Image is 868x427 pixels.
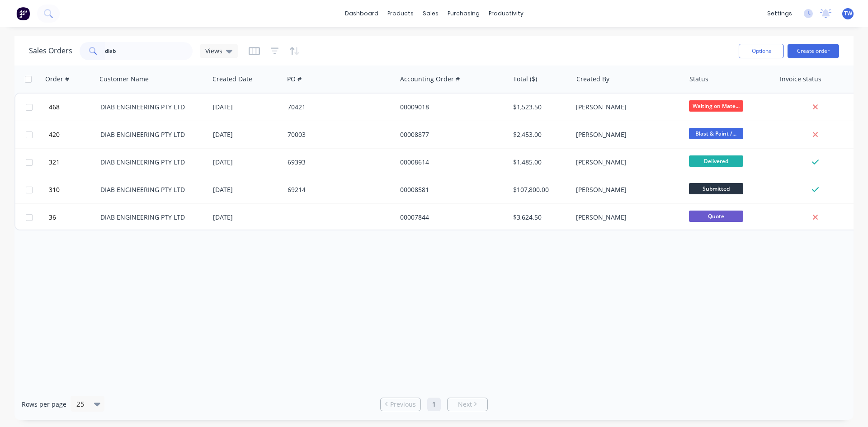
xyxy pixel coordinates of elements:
div: [DATE] [213,213,280,222]
button: 420 [46,121,100,148]
div: $1,523.50 [513,103,566,112]
div: PO # [287,75,302,84]
a: Page 1 is your current page [427,398,441,411]
ul: Pagination [377,398,491,411]
div: DIAB ENGINEERING PTY LTD [100,185,201,194]
span: Blast & Paint /... [689,128,743,139]
span: Views [205,46,222,56]
div: productivity [484,7,528,20]
div: [PERSON_NAME] [576,213,676,222]
span: Quote [689,211,743,222]
div: 70003 [288,130,388,139]
div: 00007844 [400,213,500,222]
button: Create order [788,44,839,58]
div: $107,800.00 [513,185,566,194]
div: 00008614 [400,158,500,167]
a: dashboard [340,7,383,20]
span: Waiting on Mate... [689,100,743,112]
span: Previous [390,400,416,409]
div: DIAB ENGINEERING PTY LTD [100,158,201,167]
div: [PERSON_NAME] [576,158,676,167]
div: 00008581 [400,185,500,194]
div: Invoice status [780,75,821,84]
div: Status [689,75,708,84]
button: 468 [46,94,100,121]
div: [PERSON_NAME] [576,103,676,112]
button: 310 [46,176,100,203]
span: Submitted [689,183,743,194]
input: Search... [105,42,193,60]
div: Customer Name [99,75,149,84]
div: sales [418,7,443,20]
span: 321 [49,158,60,167]
div: Total ($) [513,75,537,84]
div: [DATE] [213,103,280,112]
div: purchasing [443,7,484,20]
div: DIAB ENGINEERING PTY LTD [100,103,201,112]
div: [DATE] [213,130,280,139]
div: products [383,7,418,20]
div: DIAB ENGINEERING PTY LTD [100,130,201,139]
span: TW [844,9,852,18]
div: Accounting Order # [400,75,460,84]
div: [DATE] [213,185,280,194]
div: $2,453.00 [513,130,566,139]
a: Previous page [381,400,420,409]
div: 69214 [288,185,388,194]
span: 468 [49,103,60,112]
span: 420 [49,130,60,139]
button: 36 [46,204,100,231]
div: 00009018 [400,103,500,112]
span: Delivered [689,155,743,167]
div: settings [763,7,797,20]
h1: Sales Orders [29,47,72,55]
div: 00008877 [400,130,500,139]
div: [DATE] [213,158,280,167]
div: [PERSON_NAME] [576,185,676,194]
a: Next page [448,400,487,409]
div: 69393 [288,158,388,167]
div: $1,485.00 [513,158,566,167]
span: Rows per page [22,400,66,409]
div: $3,624.50 [513,213,566,222]
span: 36 [49,213,56,222]
div: [PERSON_NAME] [576,130,676,139]
img: Factory [16,7,30,20]
div: DIAB ENGINEERING PTY LTD [100,213,201,222]
div: Created By [576,75,609,84]
button: 321 [46,149,100,176]
div: 70421 [288,103,388,112]
div: Created Date [212,75,252,84]
button: Options [739,44,784,58]
span: Next [458,400,472,409]
div: Order # [45,75,69,84]
span: 310 [49,185,60,194]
